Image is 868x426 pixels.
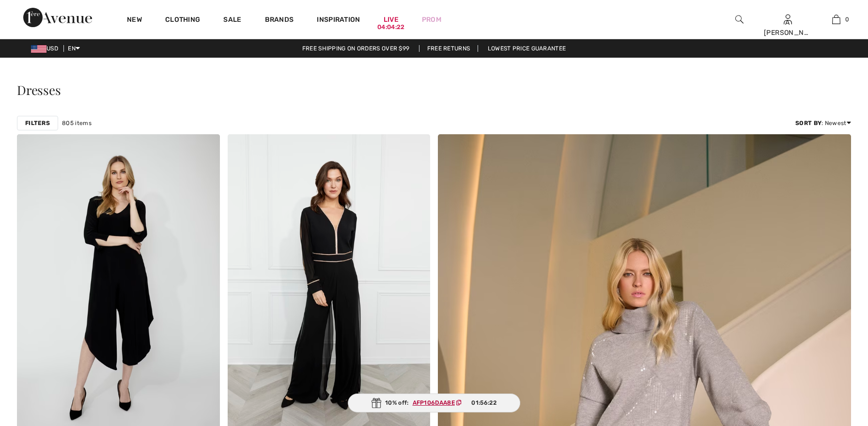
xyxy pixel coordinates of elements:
div: : Newest [795,119,851,127]
img: My Info [784,14,792,25]
ins: AFP106DAA8E [413,399,455,406]
a: Brands [265,16,294,26]
img: 1ère Avenue [23,8,92,27]
img: My Bag [832,14,840,25]
a: New [127,16,142,26]
div: A [PERSON_NAME] [764,17,811,38]
a: Free Returns [419,45,479,52]
strong: Sort By [795,120,821,126]
a: Sale [223,16,241,26]
a: Clothing [165,16,200,26]
div: 04:04:22 [377,23,404,32]
span: 01:56:22 [471,398,496,407]
img: Gift.svg [372,398,381,408]
strong: Filters [25,119,50,127]
a: Live04:04:22 [384,15,399,25]
span: Dresses [17,81,61,98]
img: US Dollar [31,45,46,53]
span: Inspiration [317,16,360,26]
span: USD [31,45,62,52]
a: Prom [422,15,441,25]
a: Lowest Price Guarantee [480,45,574,52]
a: Sign In [784,15,792,24]
a: Free shipping on orders over $99 [294,45,418,52]
a: 0 [812,14,860,25]
span: EN [68,45,80,52]
span: 805 items [62,119,92,127]
span: 0 [845,15,849,24]
img: search the website [735,14,744,25]
div: 10% off: [348,394,520,412]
